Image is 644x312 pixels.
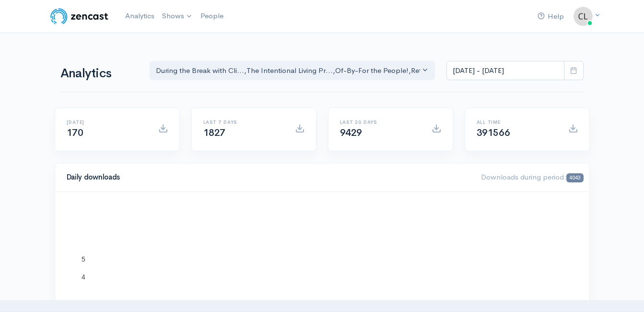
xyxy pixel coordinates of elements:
[566,173,583,182] span: 4043
[203,127,225,139] span: 1827
[121,6,158,26] a: Analytics
[340,120,420,125] h6: Last 30 days
[534,6,568,27] a: Help
[446,61,564,81] input: analytics date range selector
[67,120,147,125] h6: [DATE]
[82,255,85,263] text: 5
[481,172,583,181] span: Downloads during period:
[150,61,435,81] button: During the Break with Cli..., The Intentional Living Pr..., Of-By-For the People!, Rethink - Rese...
[156,65,421,76] div: During the Break with Cli... , The Intentional Living Pr... , Of-By-For the People! , Rethink - R...
[203,120,283,125] h6: Last 7 days
[574,7,593,26] img: ...
[477,127,510,139] span: 391566
[49,7,110,26] img: ZenCast Logo
[340,127,362,139] span: 9429
[60,67,138,81] h1: Analytics
[67,127,83,139] span: 170
[67,204,578,300] svg: A chart.
[67,173,470,181] h4: Daily downloads
[197,6,227,26] a: People
[82,273,85,281] text: 4
[477,120,557,125] h6: All time
[158,6,197,27] a: Shows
